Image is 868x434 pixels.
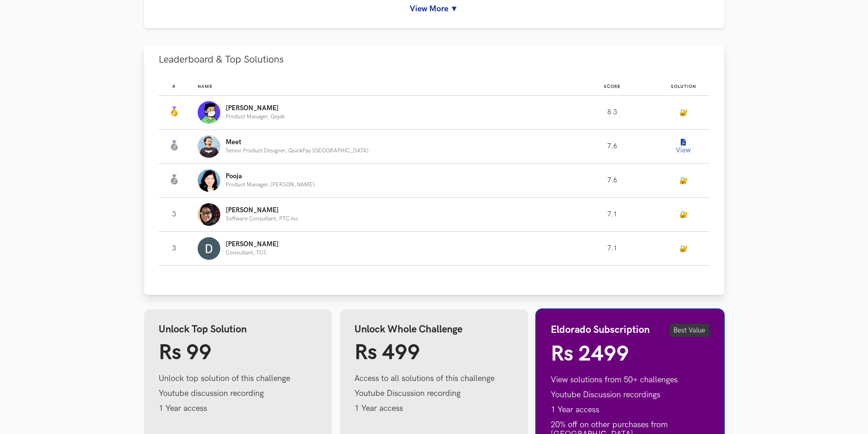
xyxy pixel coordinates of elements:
img: Profile photo [198,101,220,124]
li: Access to all solutions of this challenge [354,374,514,383]
td: 7.6 [567,164,657,198]
span: Rs 2499 [551,341,629,367]
button: View [674,137,693,156]
li: 1 Year access [159,404,318,413]
td: 7.1 [567,232,657,266]
td: 3 [159,232,198,266]
h4: Unlock Top Solution [159,324,318,336]
span: # [172,84,176,89]
p: [PERSON_NAME] [226,241,279,248]
li: 1 Year access [354,404,514,413]
img: Profile photo [198,203,220,226]
span: Name [198,84,213,89]
p: Product Manager, [PERSON_NAME] [226,182,315,188]
a: 🔐 [679,245,688,253]
a: View More ▼ [159,4,710,14]
p: Meet [226,139,369,146]
li: Youtube Discussion recordings [551,390,710,400]
img: Gold Medal [169,106,179,117]
li: Unlock top solution of this challenge [159,374,318,383]
span: Leaderboard & Top Solutions [159,54,284,66]
li: Youtube Discussion recording [354,389,514,398]
a: 🔐 [679,211,688,219]
span: Best Value [669,324,709,337]
span: Rs 99 [159,340,212,366]
p: Software Consultant, PTC Inc [226,216,298,222]
img: Silver Medal [169,174,179,185]
img: Profile photo [198,237,220,260]
td: 3 [159,198,198,232]
p: [PERSON_NAME] [226,207,298,214]
button: Leaderboard & Top Solutions [144,45,724,74]
p: Consultant, TCS [226,250,279,256]
img: Silver Medal [169,140,179,151]
h4: Eldorado Subscription [551,324,650,336]
p: Product Manager, Gojek [226,114,285,120]
p: [PERSON_NAME] [226,105,285,112]
h4: Unlock Whole Challenge [354,324,514,336]
div: Leaderboard & Top Solutions [144,74,724,295]
p: Pooja [226,173,315,180]
td: 7.1 [567,198,657,232]
table: Leaderboard [159,77,710,266]
img: Profile photo [198,169,220,192]
span: Score [604,84,621,89]
li: 1 Year access [551,405,710,414]
li: View solutions from 50+ challenges [551,375,710,385]
td: 8.3 [567,96,657,130]
td: 7.6 [567,130,657,164]
img: Profile photo [198,135,220,158]
a: 🔐 [679,177,688,185]
span: Solution [671,84,696,89]
a: 🔐 [679,109,688,117]
p: Senior Product Designer, QuickPay [GEOGRAPHIC_DATA] [226,148,369,154]
li: Youtube discussion recording [159,389,318,398]
span: Rs 499 [354,340,420,366]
